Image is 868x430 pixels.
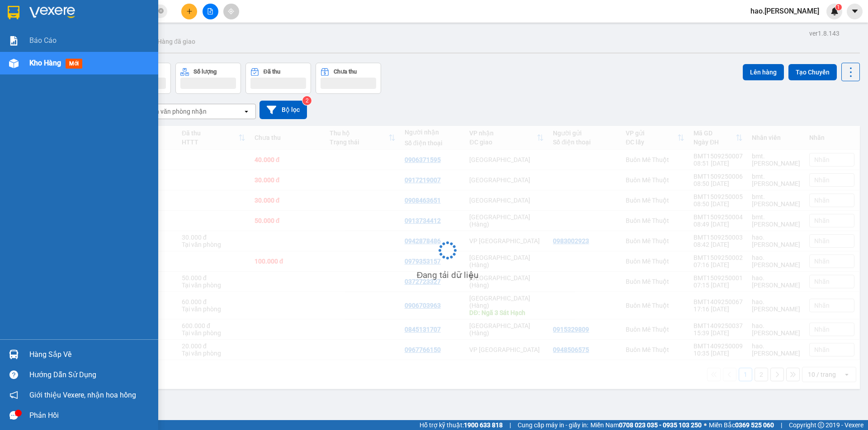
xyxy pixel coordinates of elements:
div: Hướng dẫn sử dụng [29,368,151,382]
div: Chọn văn phòng nhận [144,107,207,116]
div: Phản hồi [29,409,151,422]
span: Hỗ trợ kỹ thuật: [420,420,503,430]
button: Đã thu [245,63,311,94]
span: Báo cáo [29,35,57,46]
span: Miền Nam [590,420,702,430]
img: warehouse-icon [9,350,19,359]
div: Chưa thu [334,69,357,75]
img: solution-icon [9,36,19,46]
strong: 1900 633 818 [464,421,503,429]
button: aim [223,4,239,19]
svg: open [243,108,250,115]
button: file-add [203,4,218,19]
span: message [9,411,18,420]
span: Cung cấp máy in - giấy in: [518,420,588,430]
sup: 1 [835,4,842,10]
button: plus [181,4,197,19]
span: Giới thiệu Vexere, nhận hoa hồng [29,389,136,401]
div: Số lượng [193,69,217,75]
div: Hàng sắp về [29,348,151,361]
div: Đang tải dữ liệu [417,268,479,282]
button: Hàng đã giao [150,31,203,52]
span: question-circle [9,370,18,379]
span: mới [66,59,82,69]
span: file-add [207,8,213,14]
div: Đã thu [264,69,280,75]
img: warehouse-icon [9,59,19,68]
button: Tạo Chuyến [788,64,837,80]
img: logo-vxr [8,6,19,19]
span: ⚪️ [704,423,707,427]
strong: 0369 525 060 [735,421,774,429]
sup: 2 [302,96,311,105]
button: Bộ lọc [259,101,307,119]
span: close-circle [158,7,164,16]
span: close-circle [158,8,164,14]
span: copyright [818,422,824,428]
div: ver 1.8.143 [809,28,840,38]
button: Số lượng [175,63,241,94]
button: Chưa thu [316,63,381,94]
button: Lên hàng [743,64,784,80]
span: caret-down [851,7,859,15]
img: icon-new-feature [830,7,839,15]
span: 1 [837,4,840,10]
span: Kho hàng [29,59,61,67]
button: caret-down [847,4,863,19]
strong: 0708 023 035 - 0935 103 250 [619,421,702,429]
span: aim [228,8,234,14]
span: notification [9,391,18,399]
span: | [509,420,511,430]
span: hao.[PERSON_NAME] [743,5,826,17]
span: Miền Bắc [709,420,774,430]
span: plus [186,8,193,14]
span: | [781,420,782,430]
